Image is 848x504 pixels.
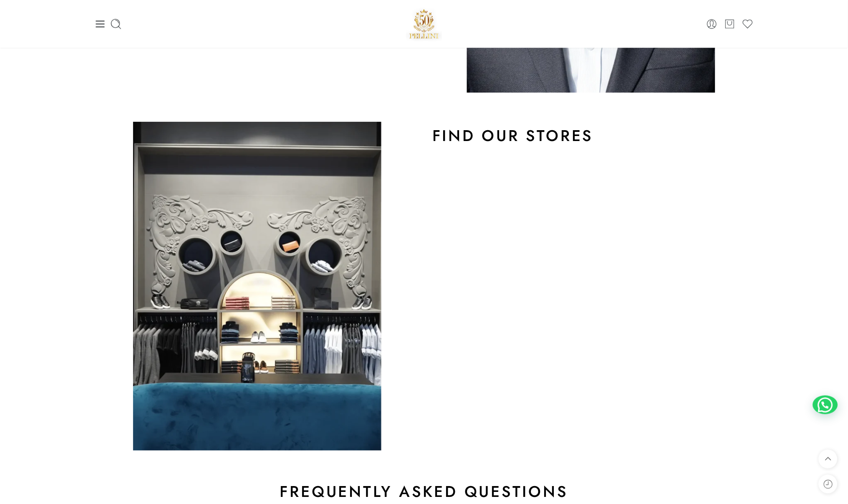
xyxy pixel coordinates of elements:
h2: Frequently Asked Questions [94,482,754,502]
img: Pellini [406,6,442,42]
a: Pellini - [406,6,442,42]
a: Login / Register [706,18,718,30]
a: Wishlist [742,18,754,30]
h2: Find Our Stores [432,126,750,146]
a: Cart [724,18,736,30]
